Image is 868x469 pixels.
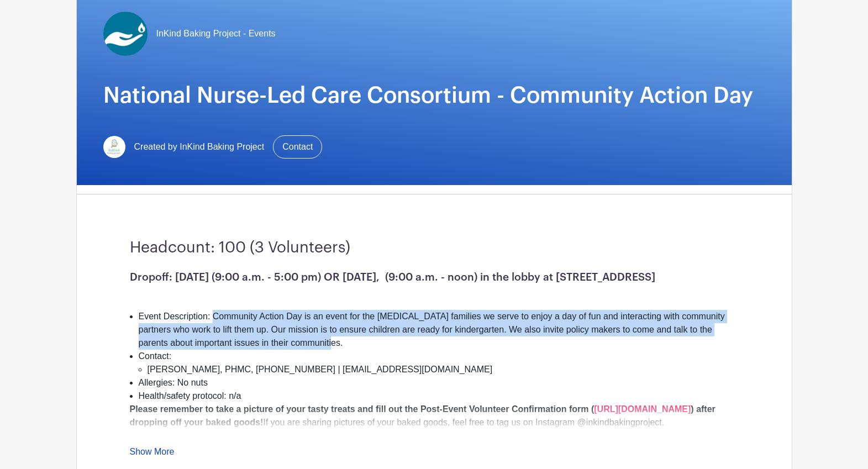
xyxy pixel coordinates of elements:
li: Contact: [139,350,739,376]
div: If you are sharing pictures of your baked goods, feel free to tag us on Instagram @inkindbakingpr... [130,403,739,429]
li: Health/safety protocol: n/a [139,389,739,403]
img: InKind-Logo.jpg [103,136,125,158]
a: Contact [273,135,322,159]
strong: ) after dropping off your baked goods! [130,404,716,427]
li: Allergies: No nuts [139,376,739,389]
h1: Dropoff: [DATE] (9:00 a.m. - 5:00 pm) OR [DATE], (9:00 a.m. - noon) in the lobby at [STREET_ADDRESS] [130,271,739,283]
span: InKind Baking Project - Events [156,27,276,40]
h3: Headcount: 100 (3 Volunteers) [130,239,739,257]
li: [PERSON_NAME], PHMC, [PHONE_NUMBER] | [EMAIL_ADDRESS][DOMAIN_NAME] [148,363,739,376]
a: [URL][DOMAIN_NAME] [594,404,691,414]
span: Created by InKind Baking Project [134,140,265,154]
img: nnlcc-crop.png [103,12,148,56]
a: Show More [130,447,175,461]
h1: National Nurse-Led Care Consortium - Community Action Day [103,82,765,109]
li: Event Description: Community Action Day is an event for the [MEDICAL_DATA] families we serve to e... [139,310,739,350]
strong: Please remember to take a picture of your tasty treats and fill out the Post-Event Volunteer Conf... [130,404,595,414]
